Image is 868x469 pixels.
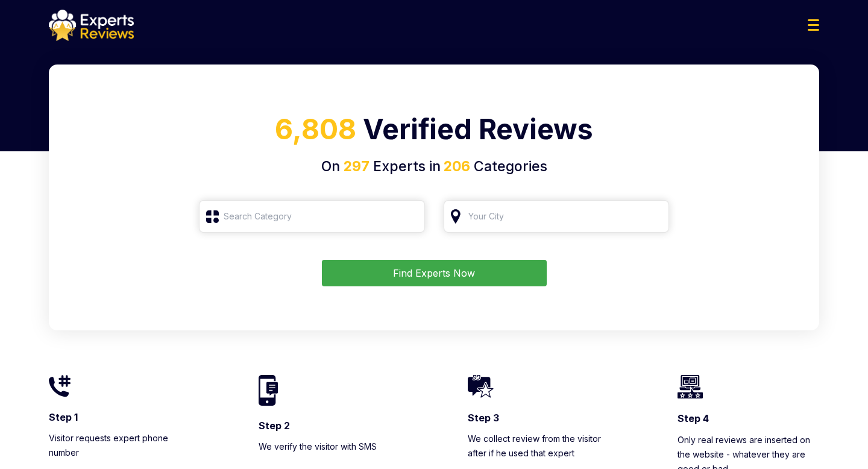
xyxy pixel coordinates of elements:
img: homeIcon4 [678,375,703,398]
h3: Step 1 [49,411,191,424]
span: 297 [344,158,370,175]
input: Your City [444,200,670,233]
img: homeIcon1 [49,375,71,397]
p: Visitor requests expert phone number [49,431,191,460]
h3: Step 3 [468,411,610,424]
img: logo [49,10,134,41]
span: 6,808 [275,112,356,146]
h4: On Experts in Categories [63,156,805,177]
img: homeIcon3 [468,375,494,398]
img: homeIcon2 [259,375,278,405]
span: 206 [441,158,470,175]
input: Search Category [199,200,425,233]
h3: Step 4 [678,412,820,425]
h1: Verified Reviews [63,109,805,156]
img: Menu Icon [808,19,819,31]
button: Find Experts Now [322,260,547,286]
h3: Step 2 [259,419,401,432]
p: We verify the visitor with SMS [259,439,401,454]
p: We collect review from the visitor after if he used that expert [468,432,610,461]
